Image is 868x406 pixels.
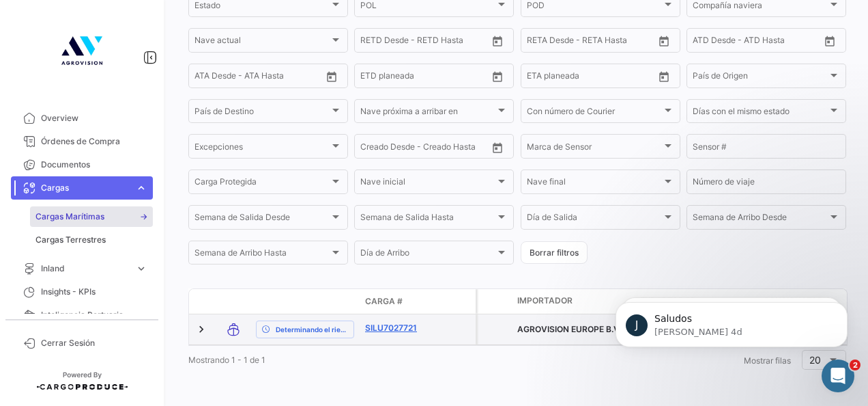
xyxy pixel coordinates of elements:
[11,303,153,327] a: Inteligencia Portuaria
[41,182,130,194] span: Cargas
[745,38,806,47] input: ATD Hasta
[35,211,104,223] span: Cargas Marítimas
[527,144,662,154] span: Marca de Sensor
[216,296,250,307] datatable-header-cell: Modo de Transporte
[360,38,385,47] input: Desde
[442,296,476,307] datatable-header-cell: Póliza
[693,38,736,47] input: ATD Desde
[188,355,265,365] span: Mostrando 1 - 1 de 1
[424,144,485,154] input: Creado Hasta
[561,73,622,83] input: Hasta
[512,289,635,314] datatable-header-cell: Importador
[693,109,828,118] span: Días con el mismo estado
[527,179,662,189] span: Nave final
[693,73,828,83] span: País de Origen
[527,73,551,83] input: Desde
[35,234,106,246] span: Cargas Terrestres
[11,130,153,153] a: Órdenes de Compra
[41,309,147,321] span: Inteligencia Portuaria
[41,112,147,124] span: Overview
[194,109,330,118] span: País de Destino
[693,2,828,12] span: Compañía naviera
[360,144,415,154] input: Creado Desde
[595,273,868,369] iframe: Intercom notifications mensaje
[561,38,622,47] input: Hasta
[487,137,508,158] button: Open calendar
[194,144,330,154] span: Excepciones
[360,109,495,118] span: Nave próxima a arribar en
[41,286,147,298] span: Insights - KPIs
[360,179,495,189] span: Nave inicial
[41,337,147,349] span: Cerrar Sesión
[822,360,854,392] iframe: Intercom live chat
[360,2,495,12] span: POL
[194,323,208,336] a: Expand/Collapse Row
[527,2,662,12] span: POD
[11,153,153,176] a: Documentos
[321,66,342,87] button: Open calendar
[693,215,828,224] span: Semana de Arribo Desde
[527,215,662,224] span: Día de Salida
[48,16,116,85] img: 4b7f8542-3a82-4138-a362-aafd166d3a59.jpg
[276,324,348,335] span: Determinando el riesgo ...
[194,179,330,189] span: Carga Protegida
[30,230,153,250] a: Cargas Terrestres
[394,38,455,47] input: Hasta
[360,250,495,260] span: Día de Arribo
[194,250,330,260] span: Semana de Arribo Hasta
[487,31,508,51] button: Open calendar
[850,360,860,370] span: 2
[194,2,330,12] span: Estado
[30,206,153,227] a: Cargas Marítimas
[478,289,512,314] datatable-header-cell: Carga Protegida
[527,38,551,47] input: Desde
[135,182,147,194] span: expand_more
[365,295,403,308] span: Carga #
[41,262,130,275] span: Inland
[41,135,147,148] span: Órdenes de Compra
[11,107,153,130] a: Overview
[250,296,360,307] datatable-header-cell: Estado de Envio
[654,31,674,51] button: Open calendar
[394,73,455,83] input: Hasta
[521,241,588,264] button: Borrar filtros
[135,262,147,275] span: expand_more
[517,324,621,334] span: AGROVISION EUROPE B.V.
[360,73,385,83] input: Desde
[365,322,436,334] a: SILU7027721
[820,31,840,51] button: Open calendar
[654,66,674,87] button: Open calendar
[194,38,330,47] span: Nave actual
[517,295,573,307] span: Importador
[11,280,153,303] a: Insights - KPIs
[194,215,330,224] span: Semana de Salida Desde
[194,73,236,83] input: ATA Desde
[360,215,495,224] span: Semana de Salida Hasta
[487,66,508,87] button: Open calendar
[41,159,147,171] span: Documentos
[527,109,662,118] span: Con número de Courier
[360,290,442,313] datatable-header-cell: Carga #
[246,73,306,83] input: ATA Hasta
